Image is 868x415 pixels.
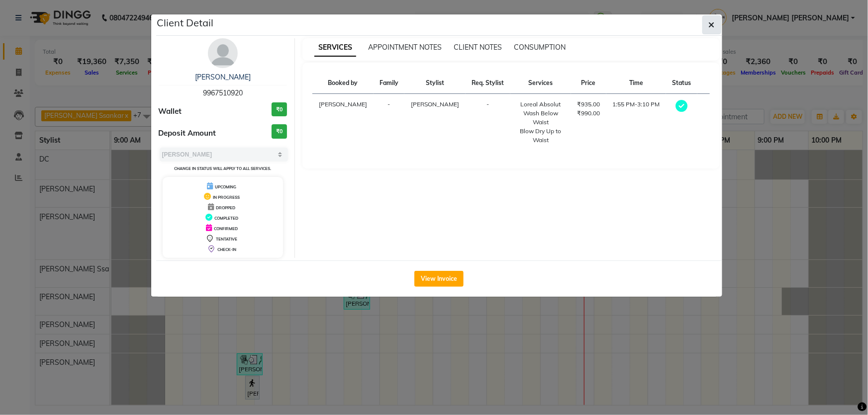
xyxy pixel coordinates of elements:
th: Stylist [404,73,466,94]
th: Price [571,73,606,94]
span: CHECK-IN [217,247,236,252]
td: - [374,94,405,151]
h5: Client Detail [157,15,214,30]
div: Blow Dry Up to Waist [516,127,565,145]
td: - [466,94,510,151]
span: DROPPED [216,205,235,210]
small: Change in status will apply to all services. [174,166,271,171]
span: UPCOMING [215,184,236,189]
button: View Invoice [414,271,464,287]
span: COMPLETED [214,216,238,221]
th: Req. Stylist [466,73,510,94]
td: [PERSON_NAME] [312,94,374,151]
span: CONFIRMED [214,226,238,231]
div: ₹935.00 [577,100,600,109]
th: Booked by [312,73,374,94]
span: Wallet [159,106,182,117]
th: Family [374,73,405,94]
span: 9967510920 [203,88,243,97]
th: Status [666,73,697,94]
span: SERVICES [314,39,356,57]
span: CONSUMPTION [514,43,566,52]
img: avatar [208,38,238,68]
span: [PERSON_NAME] [411,100,459,108]
a: [PERSON_NAME] [195,73,251,82]
span: APPOINTMENT NOTES [368,43,442,52]
span: IN PROGRESS [213,195,240,200]
div: ₹990.00 [577,109,600,118]
td: 1:55 PM-3:10 PM [606,94,667,151]
th: Services [510,73,571,94]
div: Loreal Absolut Wash Below Waist [516,100,565,127]
h3: ₹0 [272,102,287,117]
span: Deposit Amount [159,128,216,139]
th: Time [606,73,667,94]
h3: ₹0 [272,124,287,139]
span: CLIENT NOTES [454,43,502,52]
span: TENTATIVE [216,237,237,242]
